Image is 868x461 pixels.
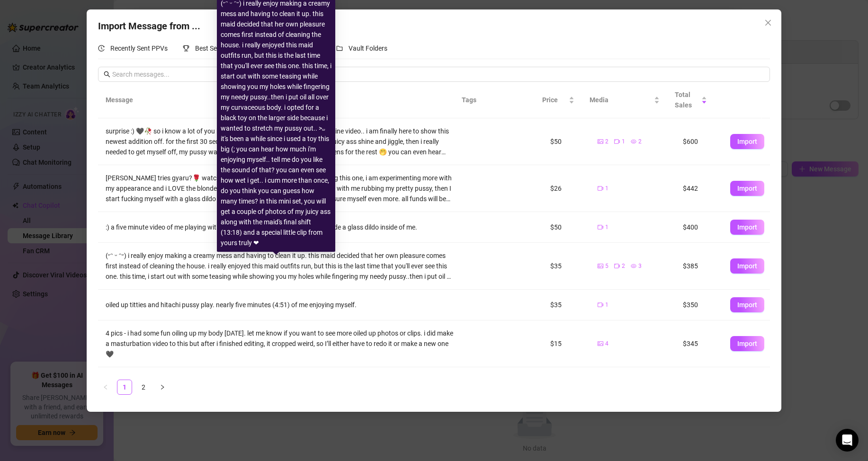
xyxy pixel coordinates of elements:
button: Import [730,258,764,274]
span: 5 [605,262,608,271]
td: $26 [543,165,590,212]
button: right [155,380,170,395]
span: eye [631,263,636,269]
span: Import [737,340,757,347]
span: video-camera [598,302,603,308]
a: 2 [136,380,151,394]
span: Import [737,223,757,231]
td: $442 [675,165,723,212]
span: 1 [605,223,608,232]
span: Import [737,138,757,145]
th: Total Sales [667,82,715,118]
td: $320 [675,367,723,414]
span: 1 [605,184,608,193]
div: :) a five minute video of me playing with my pussy with my hitachi and then I slide a glass dildo... [106,222,454,232]
span: Import [737,185,757,192]
span: left [103,384,108,390]
div: [PERSON_NAME] tries gyaru?🌹 watch me be a dirty gal! i had a lot of fun doing this one, i am expe... [106,173,454,204]
input: Search messages... [112,69,764,80]
td: $345 [675,320,723,367]
button: Close [761,15,776,30]
span: 4 [605,339,608,348]
td: $385 [675,243,723,290]
button: left [98,380,113,395]
th: Tags [454,82,511,118]
button: Import [730,134,764,149]
span: 2 [638,137,642,146]
span: video-camera [598,186,603,191]
span: picture [598,263,603,269]
span: Import [737,301,757,309]
span: folder [336,45,343,52]
li: 1 [117,380,132,395]
div: surprise :) 🖤🥀 so i know a lot of you have been waiting for my first fuck machine video.. i am fi... [106,126,454,157]
span: 1 [605,301,608,310]
div: oiled up titties and hitachi pussy play. nearly five minutes (4:51) of me enjoying myself. [106,300,454,310]
span: 2 [605,137,608,146]
td: $35 [543,290,590,320]
td: $40 [543,367,590,414]
span: picture [598,139,603,144]
span: Vault Folders [349,44,387,52]
span: eye [631,139,636,144]
span: video-camera [614,139,620,144]
span: search [104,71,110,78]
td: $15 [543,320,590,367]
li: Next Page [155,380,170,395]
span: Close [761,19,776,27]
li: 2 [136,380,151,395]
span: right [160,384,165,390]
span: video-camera [598,224,603,230]
td: $50 [543,118,590,165]
td: $350 [675,290,723,320]
th: Media [582,82,667,118]
span: Import [737,262,757,270]
span: 2 [622,262,625,271]
div: 4 pics - i had some fun oiling up my body [DATE]. let me know if you want to see more oiled up ph... [106,328,454,359]
button: Import [730,297,764,312]
span: video-camera [614,263,620,269]
span: Recently Sent PPVs [110,44,168,52]
button: Import [730,181,764,196]
th: Price [535,82,582,118]
span: history [98,45,105,52]
span: 1 [622,137,625,146]
span: Price [542,95,567,105]
li: Previous Page [98,380,113,395]
span: close [764,19,772,27]
td: $50 [543,212,590,243]
button: Import [730,336,764,351]
span: Total Sales [675,89,699,110]
td: $600 [675,118,723,165]
span: trophy [183,45,189,52]
div: Open Intercom Messenger [836,429,859,452]
a: 1 [117,380,132,394]
td: $35 [543,243,590,290]
span: 3 [638,262,642,271]
button: Import [730,220,764,235]
div: (˶ᵔ ᵕ ᵔ˶) i really enjoy making a creamy mess and having to clean it up. this maid decided that h... [106,250,454,282]
span: Import Message from ... [98,20,200,32]
span: Media [590,95,652,105]
span: picture [598,341,603,346]
td: $400 [675,212,723,243]
span: Best Selling PPVs [195,44,246,52]
th: Message [98,82,454,118]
